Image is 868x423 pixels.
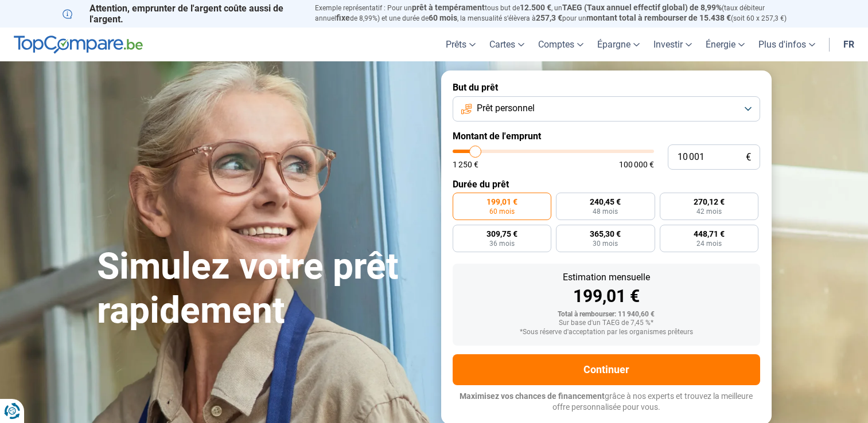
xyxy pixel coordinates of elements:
div: *Sous réserve d'acceptation par les organismes prêteurs [462,328,751,336]
span: 48 mois [593,208,618,215]
h1: Simulez votre prêt rapidement [97,245,427,333]
a: Prêts [439,28,482,61]
label: Durée du prêt [453,179,760,190]
span: montant total à rembourser de 15.438 € [586,13,731,22]
a: Énergie [699,28,752,61]
span: 365,30 € [590,230,621,238]
span: TAEG (Taux annuel effectif global) de 8,99% [562,3,722,12]
span: 257,3 € [536,13,562,22]
span: 240,45 € [590,198,621,206]
p: grâce à nos experts et trouvez la meilleure offre personnalisée pour vous. [453,391,760,413]
span: 42 mois [696,208,722,215]
span: 199,01 € [486,198,517,206]
label: But du prêt [453,82,760,93]
span: 24 mois [696,240,722,247]
div: Sur base d'un TAEG de 7,45 %* [462,319,751,327]
span: € [746,152,751,162]
button: Continuer [453,354,760,385]
span: 270,12 € [694,198,725,206]
span: Prêt personnel [477,102,535,115]
span: 309,75 € [486,230,517,238]
a: fr [836,28,861,61]
p: Exemple représentatif : Pour un tous but de , un (taux débiteur annuel de 8,99%) et une durée de ... [315,3,806,23]
span: 30 mois [593,240,618,247]
p: Attention, emprunter de l'argent coûte aussi de l'argent. [63,3,301,25]
a: Comptes [531,28,590,61]
img: TopCompare [14,36,143,54]
span: 12.500 € [520,3,551,12]
a: Plus d'infos [752,28,822,61]
span: Maximisez vos chances de financement [460,391,605,401]
a: Épargne [590,28,647,61]
div: Estimation mensuelle [462,273,751,282]
span: 60 mois [489,208,515,215]
span: fixe [336,13,350,22]
span: 100 000 € [619,160,654,169]
button: Prêt personnel [453,96,760,122]
span: 1 250 € [453,160,478,169]
span: prêt à tempérament [412,3,485,12]
a: Investir [647,28,699,61]
span: 36 mois [489,240,515,247]
span: 448,71 € [694,230,725,238]
div: 199,01 € [462,288,751,305]
label: Montant de l'emprunt [453,131,760,142]
span: 60 mois [429,13,457,22]
div: Total à rembourser: 11 940,60 € [462,311,751,319]
a: Cartes [482,28,531,61]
